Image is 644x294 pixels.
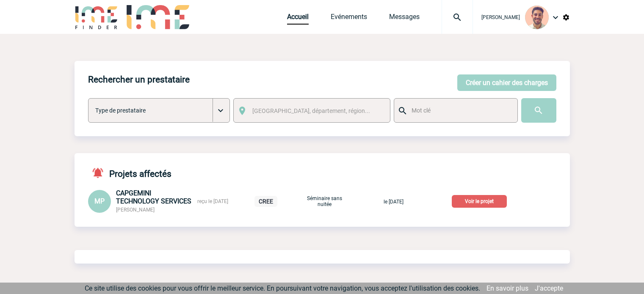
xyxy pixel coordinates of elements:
[116,189,191,205] span: CAPGEMINI TECHNOLOGY SERVICES
[525,5,549,29] img: 132114-0.jpg
[486,284,528,292] a: En savoir plus
[535,284,563,292] a: J'accepte
[116,207,155,213] span: [PERSON_NAME]
[85,284,480,292] span: Ce site utilise des cookies pour vous offrir le meilleur service. En poursuivant votre navigation...
[94,197,105,205] span: MP
[452,197,510,205] a: Voir le projet
[88,74,190,85] h4: Rechercher un prestataire
[252,107,370,114] span: [GEOGRAPHIC_DATA], département, région...
[452,195,507,208] p: Voir le projet
[389,13,420,25] a: Messages
[481,14,520,20] span: [PERSON_NAME]
[331,13,367,25] a: Evénements
[75,5,119,29] img: IME-Finder
[521,98,556,123] input: Submit
[91,167,109,179] img: notifications-active-24-px-r.png
[287,13,309,25] a: Accueil
[304,195,346,207] p: Séminaire sans nuitée
[88,167,171,179] h4: Projets affectés
[254,196,277,207] p: CREE
[409,105,510,116] input: Mot clé
[197,198,228,204] span: reçu le [DATE]
[384,199,404,205] span: le [DATE]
